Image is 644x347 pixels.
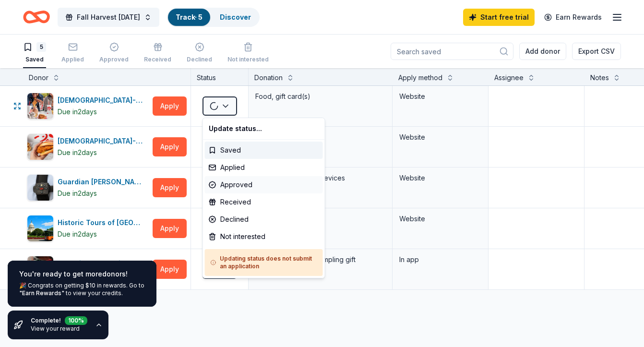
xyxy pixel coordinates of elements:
div: Received [205,193,323,211]
div: Declined [205,211,323,228]
div: Approved [205,176,323,193]
h5: Updating status does not submit an application [211,255,317,270]
div: Not interested [205,228,323,245]
div: Saved [205,142,323,159]
div: Update status... [205,120,323,137]
div: Applied [205,159,323,176]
